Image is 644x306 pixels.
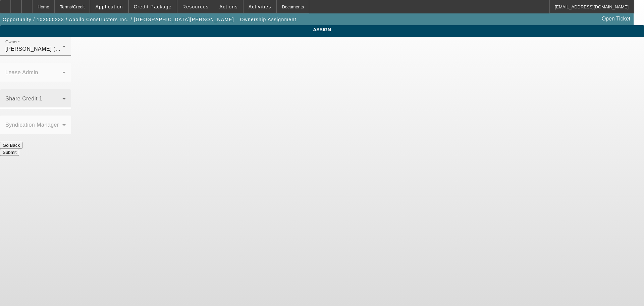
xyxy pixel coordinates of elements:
span: Resources [182,4,209,9]
mat-label: Lease Admin [5,70,38,75]
mat-label: Share Credit 1 [5,96,42,101]
span: [PERSON_NAME] (Lvl 5) [5,46,69,52]
button: Application [90,0,128,13]
span: Activities [249,4,271,9]
mat-label: Owner [5,40,18,44]
span: Ownership Assignment [240,17,296,22]
span: Credit Package [134,4,172,9]
span: Actions [219,4,238,9]
button: Actions [214,0,243,13]
button: Ownership Assignment [238,13,298,26]
button: Activities [244,0,276,13]
span: Opportunity / 102500233 / Apollo Constructors Inc. / [GEOGRAPHIC_DATA][PERSON_NAME] [3,17,234,22]
button: Resources [177,0,214,13]
button: Credit Package [129,0,177,13]
span: Application [95,4,123,9]
a: Open Ticket [599,13,633,25]
mat-label: Syndication Manager [5,122,59,128]
span: ASSIGN [5,27,639,32]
